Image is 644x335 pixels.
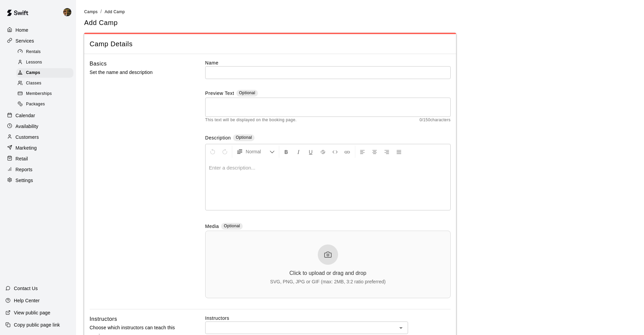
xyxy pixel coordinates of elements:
a: Rentals [16,47,76,57]
div: Classes [16,79,73,88]
span: Optional [224,224,240,228]
div: Rentals [16,47,73,57]
nav: breadcrumb [84,8,636,16]
a: Customers [5,132,71,142]
label: Description [205,134,231,142]
span: Optional [239,91,255,95]
a: Home [5,25,71,35]
div: Francisco Gracesqui [62,5,76,19]
div: Lessons [16,58,73,67]
button: Format Underline [305,146,316,158]
button: Right Align [381,146,392,158]
p: Home [16,27,28,33]
a: Camps [16,68,76,78]
div: Packages [16,100,73,109]
button: Center Align [369,146,380,158]
a: Classes [16,78,76,89]
button: Left Align [357,146,368,158]
span: Packages [26,101,45,108]
a: Memberships [16,89,76,99]
a: Lessons [16,57,76,68]
span: This text will be displayed on the booking page. [205,117,297,124]
button: Redo [219,146,231,158]
div: SVG, PNG, JPG or GIF (max: 2MB, 3:2 ratio preferred) [270,279,386,284]
p: Settings [16,177,33,184]
li: / [100,8,102,15]
a: Packages [16,99,76,110]
p: Set the name and description [90,68,184,77]
span: Classes [26,80,41,87]
span: Lessons [26,59,42,66]
span: Normal [246,148,269,155]
a: Marketing [5,143,71,153]
h6: Basics [90,59,107,68]
span: Camps [26,70,40,76]
span: Rentals [26,49,41,55]
span: Add Camp [104,9,125,14]
div: Click to upload or drag and drop [289,270,366,276]
a: Availability [5,121,71,131]
h6: Instructors [90,315,117,324]
span: Memberships [26,91,52,97]
label: Preview Text [205,90,234,98]
button: Format Italics [293,146,304,158]
a: Retail [5,154,71,164]
p: Reports [16,166,32,173]
button: Insert Link [341,146,353,158]
a: Services [5,36,71,46]
p: Copy public page link [14,321,60,328]
p: Calendar [16,112,35,119]
p: Retail [16,155,28,162]
span: Optional [236,135,252,140]
p: Customers [16,134,39,140]
label: Name [205,59,451,66]
a: Camps [84,9,98,14]
button: Format Bold [281,146,292,158]
button: Justify Align [393,146,405,158]
span: 0 / 150 characters [420,117,451,124]
span: Camp Details [90,40,451,49]
div: Memberships [16,89,73,99]
button: Undo [207,146,218,158]
p: Availability [16,123,39,130]
span: Camps [84,9,98,14]
p: View public page [14,309,50,316]
button: Formatting Options [234,146,278,158]
a: Settings [5,175,71,185]
img: Francisco Gracesqui [63,8,71,16]
p: Contact Us [14,285,38,292]
label: Instructors [205,315,451,321]
p: Marketing [16,145,37,151]
p: Help Center [14,297,40,304]
button: Format Strikethrough [317,146,329,158]
a: Calendar [5,110,71,121]
a: Reports [5,164,71,175]
h5: Add Camp [84,18,118,27]
p: Services [16,37,34,44]
button: Insert Code [329,146,341,158]
label: Media [205,223,219,231]
button: Open [396,323,406,333]
div: Camps [16,68,73,78]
